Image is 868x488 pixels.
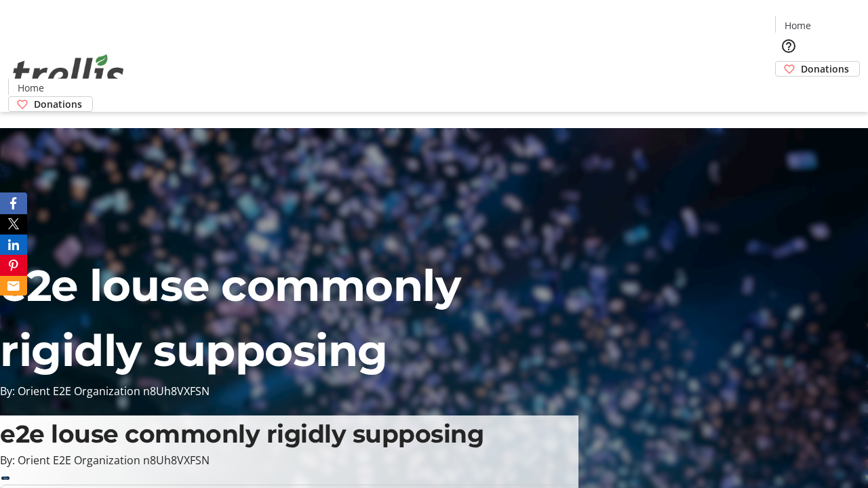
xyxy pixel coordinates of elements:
button: Cart [775,77,802,104]
button: Help [775,33,802,60]
img: Orient E2E Organization n8Uh8VXFSN's Logo [8,39,129,107]
a: Home [9,81,52,95]
span: Home [785,18,811,33]
span: Donations [801,62,849,76]
a: Donations [775,61,860,77]
span: Donations [34,97,82,111]
a: Home [776,18,819,33]
span: Home [18,81,44,95]
a: Donations [8,96,93,112]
